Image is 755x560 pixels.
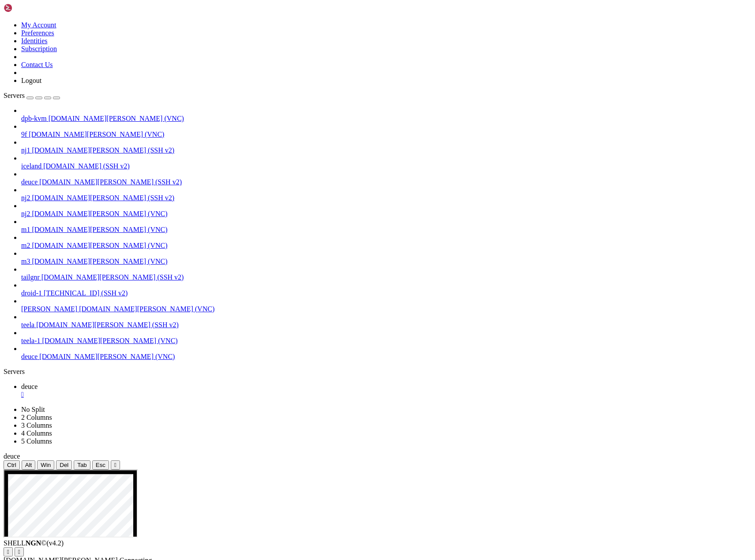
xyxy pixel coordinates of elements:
[4,547,13,556] button: 
[21,321,34,329] span: teela
[21,281,751,297] li: droid-1 [TECHNICAL_ID] (SSH v2)
[21,218,751,234] li: m1 [DOMAIN_NAME][PERSON_NAME] (VNC)
[111,460,120,470] button: 
[21,178,38,186] span: deuce
[4,539,64,547] span: SHELL ©
[21,194,30,202] span: nj2
[79,305,214,313] span: [DOMAIN_NAME][PERSON_NAME] (VNC)
[44,289,128,297] span: [TECHNICAL_ID] (SSH v2)
[21,123,751,138] li: 9f [DOMAIN_NAME][PERSON_NAME] (VNC)
[4,368,751,376] div: Servers
[29,131,164,138] span: [DOMAIN_NAME][PERSON_NAME] (VNC)
[21,289,751,297] a: droid-1 [TECHNICAL_ID] (SSH v2)
[21,305,77,313] span: [PERSON_NAME]
[21,37,48,45] a: Identities
[21,115,47,122] span: dpb-kvm
[21,146,30,154] span: nj1
[4,92,25,99] span: Servers
[32,242,167,249] span: [DOMAIN_NAME][PERSON_NAME] (VNC)
[22,460,36,470] button: Alt
[21,226,751,234] a: m1 [DOMAIN_NAME][PERSON_NAME] (VNC)
[21,242,751,250] a: m2 [DOMAIN_NAME][PERSON_NAME] (VNC)
[21,353,38,360] span: deuce
[41,273,184,281] span: [DOMAIN_NAME][PERSON_NAME] (SSH v2)
[21,383,38,390] span: deuce
[36,321,179,329] span: [DOMAIN_NAME][PERSON_NAME] (SSH v2)
[32,194,174,202] span: [DOMAIN_NAME][PERSON_NAME] (SSH v2)
[92,460,109,470] button: Esc
[21,154,751,170] li: iceland [DOMAIN_NAME] (SSH v2)
[21,178,751,186] a: deuce [DOMAIN_NAME][PERSON_NAME] (SSH v2)
[21,337,41,344] span: teela-1
[21,383,751,399] a: deuce
[21,345,751,361] li: deuce [DOMAIN_NAME][PERSON_NAME] (VNC)
[21,406,45,413] a: No Split
[15,547,24,556] button: 
[21,210,30,217] span: nj2
[21,242,30,249] span: m2
[32,210,167,217] span: [DOMAIN_NAME][PERSON_NAME] (VNC)
[21,353,751,361] a: deuce [DOMAIN_NAME][PERSON_NAME] (VNC)
[21,414,52,421] a: 2 Columns
[21,202,751,218] li: nj2 [DOMAIN_NAME][PERSON_NAME] (VNC)
[21,258,751,265] a: m3 [DOMAIN_NAME][PERSON_NAME] (VNC)
[21,226,30,233] span: m1
[21,170,751,186] li: deuce [DOMAIN_NAME][PERSON_NAME] (SSH v2)
[21,45,57,52] a: Subscription
[77,462,87,468] span: Tab
[74,460,90,470] button: Tab
[21,29,54,37] a: Preferences
[21,194,751,202] a: nj2 [DOMAIN_NAME][PERSON_NAME] (SSH v2)
[21,210,751,218] a: nj2 [DOMAIN_NAME][PERSON_NAME] (VNC)
[114,462,116,468] div: 
[21,429,52,437] a: 4 Columns
[21,61,53,68] a: Contact Us
[4,4,54,12] img: Shellngn
[21,437,52,445] a: 5 Columns
[43,162,130,170] span: [DOMAIN_NAME] (SSH v2)
[42,337,178,344] span: [DOMAIN_NAME][PERSON_NAME] (VNC)
[32,258,167,265] span: [DOMAIN_NAME][PERSON_NAME] (VNC)
[21,162,751,170] a: iceland [DOMAIN_NAME] (SSH v2)
[39,353,175,360] span: [DOMAIN_NAME][PERSON_NAME] (VNC)
[32,146,174,154] span: [DOMAIN_NAME][PERSON_NAME] (SSH v2)
[18,549,20,555] div: 
[21,138,751,154] li: nj1 [DOMAIN_NAME][PERSON_NAME] (SSH v2)
[21,131,751,138] a: 9f [DOMAIN_NAME][PERSON_NAME] (VNC)
[21,131,27,138] span: 9f
[4,452,20,460] span: deuce
[21,289,42,297] span: droid-1
[21,162,41,170] span: iceland
[41,462,51,468] span: Win
[21,77,41,84] a: Logout
[37,460,54,470] button: Win
[21,337,751,345] a: teela-1 [DOMAIN_NAME][PERSON_NAME] (VNC)
[96,462,105,468] span: Esc
[60,462,68,468] span: Del
[21,186,751,202] li: nj2 [DOMAIN_NAME][PERSON_NAME] (SSH v2)
[49,115,184,122] span: [DOMAIN_NAME][PERSON_NAME] (VNC)
[21,391,751,399] a: 
[56,460,72,470] button: Del
[4,460,20,470] button: Ctrl
[26,539,41,547] b: NGN
[21,329,751,345] li: teela-1 [DOMAIN_NAME][PERSON_NAME] (VNC)
[21,265,751,281] li: tailgnr [DOMAIN_NAME][PERSON_NAME] (SSH v2)
[25,462,32,468] span: Alt
[21,250,751,265] li: m3 [DOMAIN_NAME][PERSON_NAME] (VNC)
[21,297,751,313] li: [PERSON_NAME] [DOMAIN_NAME][PERSON_NAME] (VNC)
[21,321,751,329] a: teela [DOMAIN_NAME][PERSON_NAME] (SSH v2)
[21,305,751,313] a: [PERSON_NAME] [DOMAIN_NAME][PERSON_NAME] (VNC)
[7,549,9,555] div: 
[21,146,751,154] a: nj1 [DOMAIN_NAME][PERSON_NAME] (SSH v2)
[39,178,182,186] span: [DOMAIN_NAME][PERSON_NAME] (SSH v2)
[47,539,64,547] span: 4.2.0
[21,107,751,123] li: dpb-kvm [DOMAIN_NAME][PERSON_NAME] (VNC)
[21,422,52,429] a: 3 Columns
[4,92,60,99] a: Servers
[21,273,40,281] span: tailgnr
[21,21,56,29] a: My Account
[7,462,16,468] span: Ctrl
[21,273,751,281] a: tailgnr [DOMAIN_NAME][PERSON_NAME] (SSH v2)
